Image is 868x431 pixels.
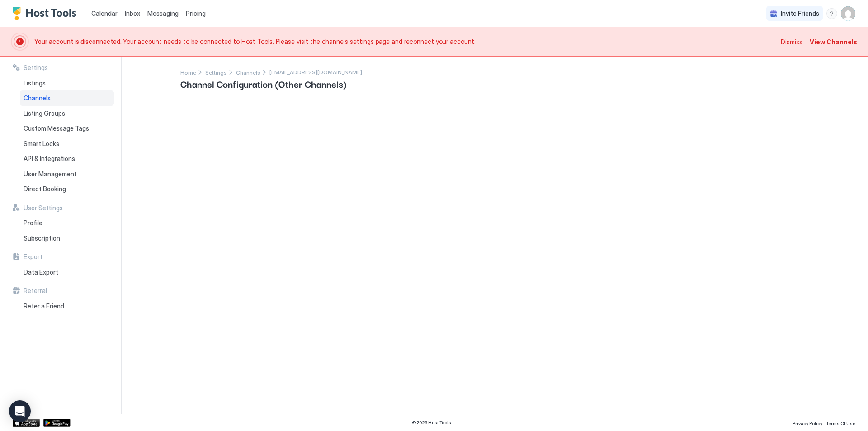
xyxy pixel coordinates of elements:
div: Breadcrumb [180,67,196,77]
span: User Settings [24,204,63,212]
a: Smart Locks [20,136,114,152]
div: menu [826,8,837,19]
a: Terms Of Use [826,418,855,427]
span: Settings [24,64,48,72]
span: Export [24,253,42,261]
div: Dismiss [781,37,802,47]
a: Privacy Policy [793,418,822,427]
a: User Management [20,166,114,182]
a: App Store [13,419,40,427]
a: Settings [205,67,227,77]
a: Custom Message Tags [20,121,114,136]
span: Channels [236,69,260,76]
a: Profile [20,215,114,231]
a: Direct Booking [20,181,114,197]
div: Open Intercom Messenger [9,400,31,422]
span: Profile [24,219,42,227]
span: User Management [24,170,77,178]
span: © 2025 Host Tools [412,420,451,426]
span: Referral [24,287,47,295]
span: Terms Of Use [826,421,855,426]
span: Channels [24,94,51,102]
span: Messaging [147,9,179,17]
span: Listings [24,79,46,87]
span: Privacy Policy [793,421,822,426]
a: Google Play Store [43,419,71,427]
span: Direct Booking [24,185,66,193]
a: Channels [20,90,114,106]
div: Breadcrumb [205,67,227,77]
div: View Channels [810,37,857,47]
span: Pricing [186,9,206,18]
span: Smart Locks [24,140,59,148]
a: Home [180,67,196,77]
a: API & Integrations [20,151,114,166]
span: Your account is disconnected. [34,38,123,45]
span: Custom Message Tags [24,124,89,133]
span: Channel Configuration (Other Channels) [180,77,347,90]
span: API & Integrations [24,155,75,163]
span: Home [180,69,196,76]
span: Refer a Friend [24,302,64,310]
span: Settings [205,69,227,76]
a: Calendar [91,9,118,18]
a: Channels [236,67,260,77]
a: Data Export [20,265,114,280]
div: Breadcrumb [236,67,260,77]
span: Invite Friends [781,9,819,18]
div: User profile [841,6,855,21]
span: Your account needs to be connected to Host Tools. Please visit the channels settings page and rec... [34,38,775,46]
span: Data Export [24,268,58,276]
a: Listing Groups [20,106,114,121]
span: Listing Groups [24,109,65,118]
span: Calendar [91,9,118,17]
span: Breadcrumb [269,69,362,76]
a: Inbox [125,9,140,18]
span: Subscription [24,234,60,242]
a: Listings [20,76,114,91]
iframe: Channel Connector [180,99,806,403]
a: Host Tools Logo [13,7,80,20]
span: Inbox [125,9,140,17]
a: Subscription [20,231,114,246]
a: Refer a Friend [20,298,114,314]
a: Messaging [147,9,179,18]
